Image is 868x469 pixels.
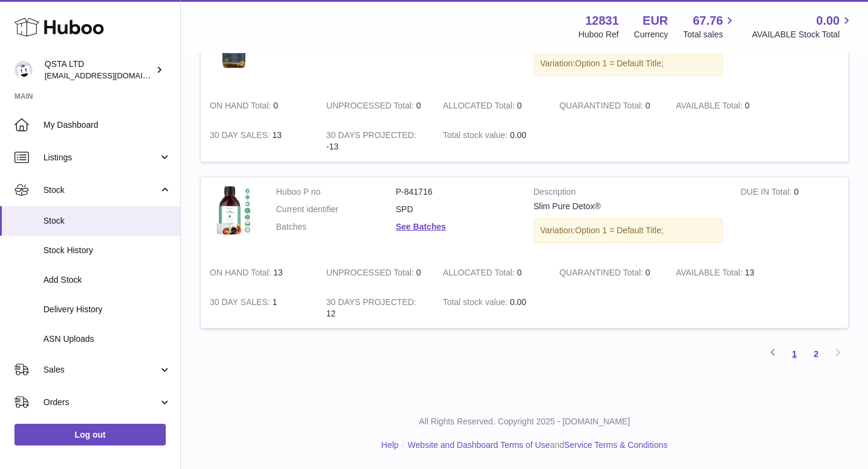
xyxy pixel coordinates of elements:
[510,130,526,140] span: 0.00
[646,101,650,110] span: 0
[326,268,416,280] strong: UNPROCESSED Total
[667,258,783,288] td: 13
[201,288,317,329] td: 1
[510,297,526,307] span: 0.00
[585,13,619,29] strong: 12831
[634,29,668,40] div: Currency
[45,58,153,81] div: QSTA LTD
[43,119,171,131] span: My Dashboard
[646,268,650,277] span: 0
[396,204,516,215] dd: SPD
[683,13,737,40] a: 67.76 Total sales
[43,184,159,196] span: Stock
[741,187,794,200] strong: DUE IN Total
[676,101,744,113] strong: AVAILABLE Total
[190,416,858,427] p: All Rights Reserved. Copyright 2025 - [DOMAIN_NAME]
[326,297,416,310] strong: 30 DAYS PROJECTED
[210,297,272,310] strong: 30 DAY SALES
[579,29,619,40] div: Huboo Ref
[676,268,744,280] strong: AVAILABLE Total
[276,221,396,233] dt: Batches
[816,13,840,29] span: 0.00
[210,268,274,280] strong: ON HAND Total
[533,201,723,212] div: Slim Pure Detox®
[201,91,317,121] td: 0
[443,130,510,143] strong: Total stock value
[45,71,177,80] span: [EMAIL_ADDRESS][DOMAIN_NAME]
[533,51,723,76] div: Variation:
[575,58,664,68] span: Option 1 = Default Title;
[575,225,664,235] span: Option 1 = Default Title;
[403,439,667,451] li: and
[407,440,550,450] a: Website and Dashboard Terms of Use
[443,101,517,113] strong: ALLOCATED Total
[326,101,416,113] strong: UNPROCESSED Total
[667,91,783,121] td: 0
[210,130,272,143] strong: 30 DAY SALES
[43,364,159,376] span: Sales
[317,121,433,162] td: -13
[434,91,550,121] td: 0
[43,215,171,227] span: Stock
[559,101,646,113] strong: QUARANTINED Total
[201,121,317,162] td: 13
[43,333,171,345] span: ASN Uploads
[43,245,171,256] span: Stock History
[434,258,550,288] td: 0
[784,343,805,365] a: 1
[276,204,396,215] dt: Current identifier
[693,13,723,29] span: 67.76
[752,29,854,40] span: AVAILABLE Stock Total
[210,101,274,113] strong: ON HAND Total
[43,274,171,286] span: Add Stock
[732,177,848,258] td: 0
[43,152,159,163] span: Listings
[14,424,166,445] a: Log out
[564,440,668,450] a: Service Terms & Conditions
[396,222,446,231] a: See Batches
[805,343,827,365] a: 2
[317,288,433,329] td: 12
[533,218,723,243] div: Variation:
[396,186,516,198] dd: P-841716
[201,258,317,288] td: 13
[276,186,396,198] dt: Huboo P no
[382,440,399,450] a: Help
[317,258,433,288] td: 0
[43,397,159,408] span: Orders
[443,268,517,280] strong: ALLOCATED Total
[443,297,510,310] strong: Total stock value
[14,61,33,79] img: rodcp10@gmail.com
[317,91,433,121] td: 0
[643,13,668,29] strong: EUR
[43,304,171,315] span: Delivery History
[559,268,646,280] strong: QUARANTINED Total
[210,186,258,234] img: product image
[683,29,737,40] span: Total sales
[752,13,854,40] a: 0.00 AVAILABLE Stock Total
[326,130,416,143] strong: 30 DAYS PROJECTED
[533,186,723,201] strong: Description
